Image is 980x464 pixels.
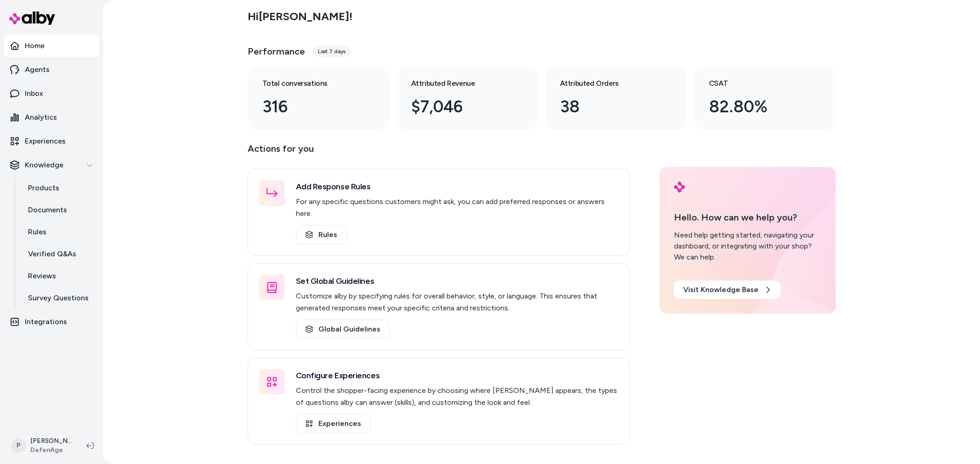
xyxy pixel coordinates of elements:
div: 38 [560,94,657,119]
a: Total conversations 316 [248,67,389,130]
a: Reviews [19,265,99,287]
p: Hello. How can we help you? [674,210,821,224]
h2: Hi [PERSON_NAME] ! [248,10,352,23]
a: Documents [19,199,99,221]
h3: Attributed Revenue [411,78,509,89]
p: Knowledge [25,160,63,171]
h3: Total conversations [262,78,360,89]
a: Experiences [296,414,371,433]
a: Integrations [4,311,99,333]
a: Visit Knowledge Base [674,281,781,299]
img: alby Logo [9,11,55,25]
p: Experiences [25,136,66,147]
h3: Attributed Orders [560,78,657,89]
h3: CSAT [709,78,806,89]
div: 82.80% [709,94,806,119]
button: P[PERSON_NAME]DefenAge [6,431,79,460]
a: Experiences [4,130,99,152]
a: Survey Questions [19,287,99,309]
p: [PERSON_NAME] [30,436,72,446]
p: Survey Questions [28,293,89,304]
a: Verified Q&As [19,243,99,265]
p: Products [28,182,59,193]
div: Last 7 days [312,46,351,57]
a: CSAT 82.80% [694,67,836,130]
p: Customize alby by specifying rules for overall behavior, style, or language. This ensures that ge... [296,290,618,314]
a: Rules [296,225,347,244]
span: P [11,438,26,453]
p: Rules [28,226,46,238]
p: Documents [28,204,67,215]
p: Verified Q&As [28,249,76,260]
a: Home [4,35,99,57]
a: Rules [19,221,99,243]
h3: Performance [248,45,305,58]
h3: Set Global Guidelines [296,275,618,287]
a: Global Guidelines [296,320,390,339]
div: $7,046 [411,94,509,119]
p: For any specific questions customers might ask, you can add preferred responses or answers here. [296,196,618,220]
p: Control the shopper-facing experience by choosing where [PERSON_NAME] appears, the types of quest... [296,385,618,409]
div: 316 [262,94,360,119]
p: Inbox [25,88,43,99]
p: Integrations [25,316,67,327]
h3: Configure Experiences [296,369,618,382]
a: Inbox [4,83,99,105]
a: Analytics [4,106,99,128]
p: Home [25,40,45,51]
h3: Add Response Rules [296,180,618,193]
a: Attributed Orders 38 [545,67,687,130]
p: Reviews [28,271,56,282]
a: Products [19,177,99,199]
p: Actions for you [248,141,630,163]
span: DefenAge [30,446,72,455]
a: Agents [4,59,99,81]
p: Agents [25,64,50,75]
p: Analytics [25,112,57,123]
img: alby Logo [674,182,685,193]
button: Knowledge [4,154,99,176]
div: Need help getting started, navigating your dashboard, or integrating with your shop? We can help. [674,230,821,263]
a: Attributed Revenue $7,046 [397,67,538,130]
